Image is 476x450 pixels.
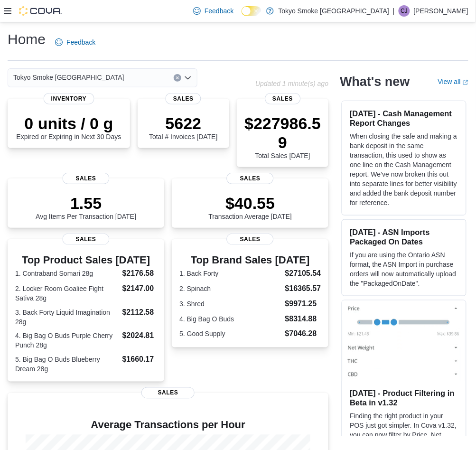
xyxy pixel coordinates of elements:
[189,1,237,20] a: Feedback
[15,269,119,278] dt: 1. Contraband Somari 28g
[209,194,292,213] p: $40.55
[350,131,458,207] p: When closing the safe and making a bank deposit in the same transaction, this used to show as one...
[350,227,458,246] h3: [DATE] - ASN Imports Packaged On Dates
[414,5,468,17] p: [PERSON_NAME]
[285,298,321,309] dd: $9971.25
[285,268,321,279] dd: $27105.54
[8,30,46,49] h1: Home
[227,173,274,184] span: Sales
[44,93,94,104] span: Inventory
[399,5,410,17] div: Cassidy Jones
[122,268,157,279] dd: $2176.58
[15,331,119,350] dt: 4. Big Bag O Buds Purple Cherry Punch 28g
[350,250,458,288] p: If you are using the Ontario ASN format, the ASN Import in purchase orders will now automatically...
[122,330,157,342] dd: $2024.81
[285,328,321,340] dd: $7046.28
[19,6,62,16] img: Cova
[179,329,281,339] dt: 5. Good Supply
[179,254,321,266] h3: Top Brand Sales [DATE]
[122,354,157,366] dd: $1660.17
[15,308,119,327] dt: 3. Back Forty Liquid Imagination 28g
[15,254,157,266] h3: Top Product Sales [DATE]
[340,74,410,89] h2: What's new
[13,72,124,83] span: Tokyo Smoke [GEOGRAPHIC_DATA]
[438,78,468,85] a: View allExternal link
[244,114,321,159] div: Total Sales [DATE]
[166,93,201,104] span: Sales
[122,307,157,318] dd: $2112.58
[179,284,281,293] dt: 2. Spinach
[205,6,233,16] span: Feedback
[244,114,321,152] p: $227986.59
[63,173,110,184] span: Sales
[179,299,281,309] dt: 3. Shred
[36,194,136,213] p: 1.55
[242,6,261,16] input: Dark Mode
[184,74,192,82] button: Open list of options
[16,114,121,133] p: 0 units / 0 g
[51,33,99,52] a: Feedback
[285,313,321,325] dd: $8314.88
[393,5,395,17] p: |
[174,74,181,82] button: Clear input
[209,194,292,220] div: Transaction Average [DATE]
[179,269,281,278] dt: 1. Back Forty
[63,234,110,245] span: Sales
[149,114,217,133] p: 5622
[227,234,274,245] span: Sales
[350,109,458,128] h3: [DATE] - Cash Management Report Changes
[122,283,157,294] dd: $2147.00
[401,5,408,17] span: CJ
[15,420,321,431] h4: Average Transactions per Hour
[179,314,281,324] dt: 4. Big Bag O Buds
[350,389,458,408] h3: [DATE] - Product Filtering in Beta in v1.32
[36,194,136,220] div: Avg Items Per Transaction [DATE]
[463,80,468,85] svg: External link
[255,80,328,87] p: Updated 1 minute(s) ago
[66,37,95,47] span: Feedback
[16,114,121,141] div: Expired or Expiring in Next 30 Days
[279,5,390,17] p: Tokyo Smoke [GEOGRAPHIC_DATA]
[265,93,300,104] span: Sales
[285,283,321,294] dd: $16365.57
[149,114,217,141] div: Total # Invoices [DATE]
[15,284,119,303] dt: 2. Locker Room Goaliee Fight Sativa 28g
[141,387,195,399] span: Sales
[15,355,119,374] dt: 5. Big Bag O Buds Blueberry Dream 28g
